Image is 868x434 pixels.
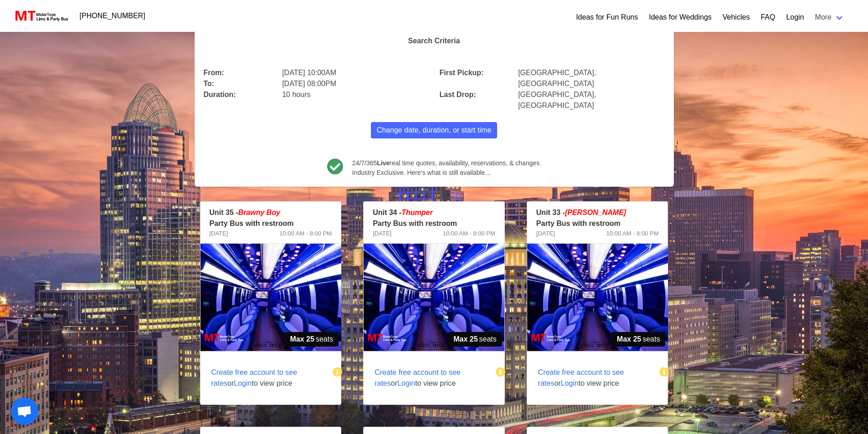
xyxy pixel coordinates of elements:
[377,159,390,167] b: Live
[373,207,495,218] p: Unit 34 -
[11,398,38,425] a: Open chat
[373,229,391,238] span: [DATE]
[371,122,498,138] button: Change date, duration, or start time
[440,69,484,77] b: First Pickup:
[210,229,228,238] span: [DATE]
[760,12,775,23] a: FAQ
[397,379,415,387] span: Login
[290,334,314,345] strong: Max 25
[617,334,641,345] strong: Max 25
[375,368,461,387] span: Create free account to see rates
[723,12,750,23] a: Vehicles
[538,368,624,387] span: Create free account to see rates
[211,368,298,387] span: Create free account to see rates
[786,12,804,23] a: Login
[364,244,504,351] img: 34%2002.jpg
[513,84,670,111] div: [GEOGRAPHIC_DATA], [GEOGRAPHIC_DATA]
[204,80,215,87] b: To:
[377,125,492,136] span: Change date, duration, or start time
[606,229,659,238] span: 10:00 AM - 8:00 PM
[277,84,434,100] div: 10 hours
[453,334,478,345] strong: Max 25
[536,207,659,218] p: Unit 33 -
[204,91,236,98] b: Duration:
[277,73,434,89] div: [DATE] 08:00PM
[352,158,541,168] span: 24/7/365 real time quotes, availability, reservations, & changes.
[443,229,495,238] span: 10:00 AM - 8:00 PM
[210,218,332,229] p: Party Bus with restroom
[527,356,661,400] span: or to view price
[611,332,666,347] span: seats
[285,332,339,347] span: seats
[649,12,712,23] a: Ideas for Weddings
[277,62,434,78] div: [DATE] 10:00AM
[448,332,502,347] span: seats
[204,69,224,77] b: From:
[352,168,541,178] span: Industry Exclusive. Here’s what is still available…
[527,244,668,351] img: 33%2002.jpg
[513,62,670,89] div: [GEOGRAPHIC_DATA], [GEOGRAPHIC_DATA]
[210,207,332,218] p: Unit 35 -
[200,244,341,351] img: 35%2002.jpg
[536,218,659,229] p: Party Bus with restroom
[204,36,665,45] h4: Search Criteria
[810,8,850,26] a: More
[536,229,555,238] span: [DATE]
[373,218,495,229] p: Party Bus with restroom
[200,356,334,400] span: or to view price
[576,12,638,23] a: Ideas for Fun Runs
[74,7,151,25] a: [PHONE_NUMBER]
[13,10,69,22] img: MotorToys Logo
[364,356,497,400] span: or to view price
[561,379,579,387] span: Login
[234,379,252,387] span: Login
[440,91,476,98] b: Last Drop:
[565,209,626,216] em: [PERSON_NAME]
[401,209,432,216] em: Thumper
[238,209,280,216] em: Brawny Boy
[279,229,332,238] span: 10:00 AM - 8:00 PM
